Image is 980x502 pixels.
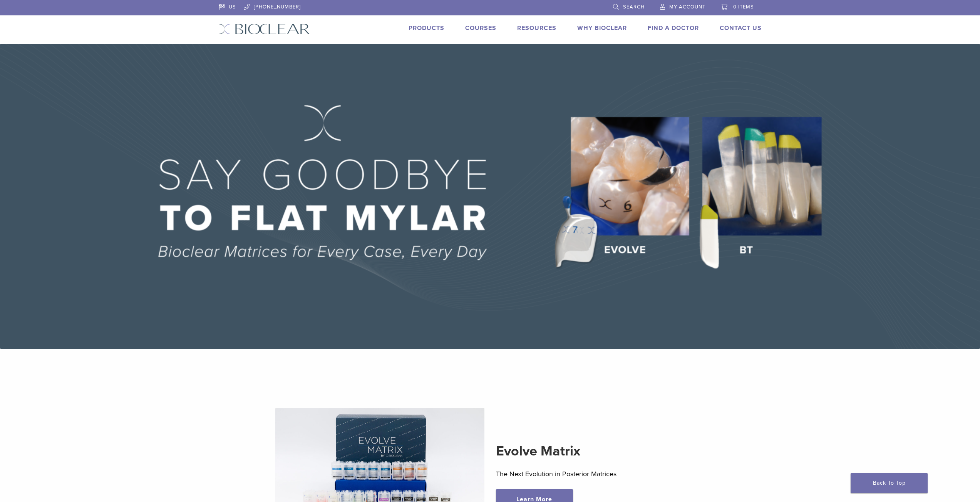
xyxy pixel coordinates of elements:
a: Contact Us [720,24,762,32]
span: My Account [669,4,705,10]
img: Bioclear [219,23,310,35]
span: Search [623,4,645,10]
h2: Evolve Matrix [496,442,705,460]
a: Why Bioclear [577,24,627,32]
span: 0 items [733,4,754,10]
a: Products [409,24,444,32]
a: Resources [517,24,556,32]
a: Find A Doctor [648,24,699,32]
a: Back To Top [851,473,928,493]
a: Courses [465,24,496,32]
p: The Next Evolution in Posterior Matrices [496,468,705,480]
